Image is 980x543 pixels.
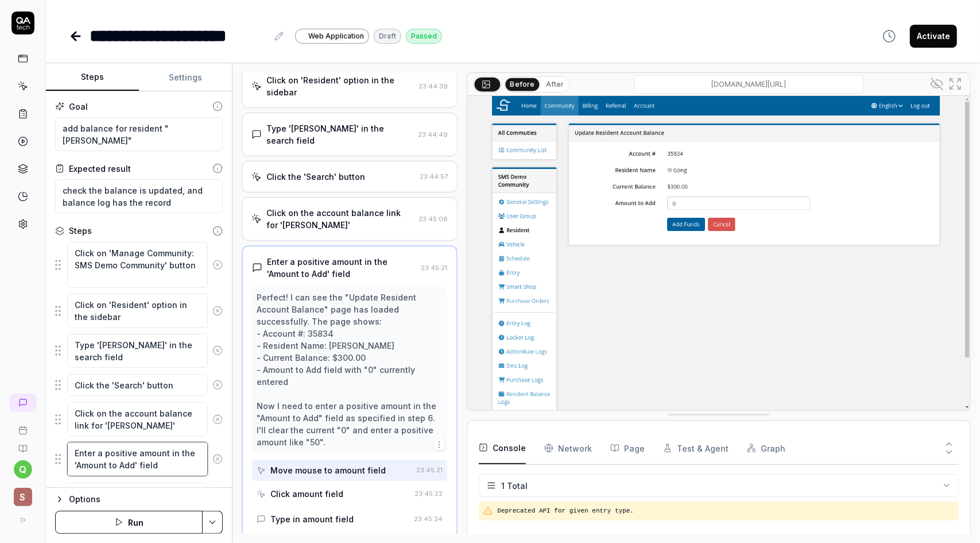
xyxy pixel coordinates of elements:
a: Web Application [295,28,369,44]
div: Suggestions [55,293,223,328]
button: Type in amount field23:45:24 [252,509,447,530]
button: Remove step [208,448,227,471]
span: Web Application [308,31,364,41]
button: Graph [747,432,785,464]
button: Network [544,432,592,464]
time: 23:45:22 [415,490,443,498]
div: Suggestions [55,402,223,437]
div: Suggestions [55,441,223,476]
button: Remove step [208,339,227,362]
div: Passed [406,29,442,44]
a: Book a call with us [5,417,41,435]
time: 23:45:08 [419,215,448,223]
a: Documentation [5,435,41,453]
button: Page [610,432,645,464]
div: Click amount field [270,488,343,500]
time: 23:44:49 [418,130,448,138]
button: Run [55,511,203,534]
div: Options [69,492,223,506]
div: Steps [69,225,92,237]
div: Type in amount field [270,513,354,525]
button: Settings [139,64,232,91]
button: Console [479,432,526,464]
button: Open in full screen [946,75,964,93]
div: Move mouse to amount field [270,464,386,476]
button: Activate [910,25,957,48]
button: Click amount field23:45:22 [252,483,447,505]
time: 23:44:57 [420,172,448,180]
div: Suggestions [55,333,223,368]
button: After [541,78,568,91]
button: Remove step [208,482,227,505]
span: S [14,488,32,506]
img: Screenshot [467,96,970,410]
div: Click the 'Search' button [266,171,365,183]
time: 23:45:21 [416,466,443,474]
button: Show all interative elements [928,75,946,93]
pre: Deprecated API for given entry type. [497,506,954,516]
time: 23:44:39 [419,82,448,90]
div: Suggestions [55,482,223,506]
button: Remove step [208,299,227,322]
button: Options [55,492,223,506]
button: Move mouse to amount field23:45:21 [252,460,447,481]
time: 23:45:21 [421,264,447,272]
button: Remove step [208,373,227,396]
div: Enter a positive amount in the 'Amount to Add' field [267,256,416,280]
a: New conversation [9,394,37,412]
button: Steps [46,64,139,91]
time: 23:45:24 [414,515,443,523]
div: Type '[PERSON_NAME]' in the search field [266,122,413,147]
div: Suggestions [55,373,223,397]
button: Test & Agent [663,432,729,464]
button: View version history [876,25,903,48]
div: Perfect! I can see the "Update Resident Account Balance" page has loaded successfully. The page s... [257,291,443,448]
div: Draft [374,29,401,44]
div: Suggestions [55,241,223,288]
div: Click on 'Resident' option in the sidebar [266,74,414,98]
button: q [14,460,32,479]
button: S [5,479,41,509]
div: Goal [69,101,88,113]
button: Remove step [208,253,227,276]
div: Expected result [69,163,131,175]
button: Remove step [208,408,227,431]
button: Before [506,78,540,90]
div: Click on the account balance link for '[PERSON_NAME]' [266,207,414,231]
